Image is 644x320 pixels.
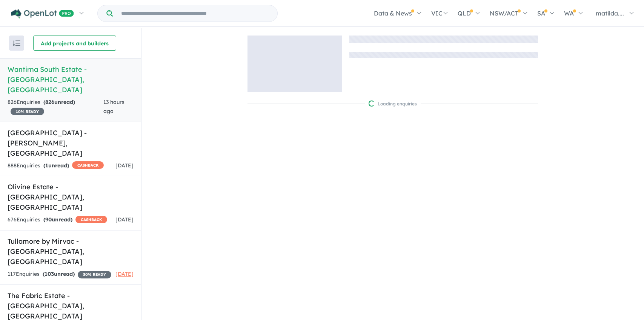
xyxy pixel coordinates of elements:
h5: Wantirna South Estate - [GEOGRAPHIC_DATA] , [GEOGRAPHIC_DATA] [8,64,134,95]
button: Add projects and builders [33,36,116,51]
h5: [GEOGRAPHIC_DATA] - [PERSON_NAME] , [GEOGRAPHIC_DATA] [8,128,134,158]
span: 1 [45,162,48,169]
img: sort.svg [13,40,20,46]
div: 676 Enquir ies [8,215,107,224]
span: [DATE] [115,162,134,169]
div: Loading enquiries [369,100,417,108]
span: matilda.... [596,9,624,17]
h5: Tullamore by Mirvac - [GEOGRAPHIC_DATA] , [GEOGRAPHIC_DATA] [8,236,134,267]
span: [DATE] [115,216,134,223]
span: CASHBACK [75,216,107,223]
h5: Olivine Estate - [GEOGRAPHIC_DATA] , [GEOGRAPHIC_DATA] [8,182,134,212]
strong: ( unread) [43,216,72,223]
span: 826 [45,99,54,105]
span: 10 % READY [11,108,44,115]
div: 888 Enquir ies [8,161,104,170]
strong: ( unread) [43,162,69,169]
span: 90 [45,216,52,223]
span: CASHBACK [72,161,104,169]
span: 30 % READY [78,271,111,278]
div: 826 Enquir ies [8,98,103,116]
strong: ( unread) [43,271,75,277]
span: [DATE] [115,271,134,277]
img: Openlot PRO Logo White [11,9,74,19]
div: 117 Enquir ies [8,270,111,279]
span: 13 hours ago [103,99,124,114]
strong: ( unread) [43,99,75,105]
span: 103 [45,271,54,277]
input: Try estate name, suburb, builder or developer [114,5,276,22]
